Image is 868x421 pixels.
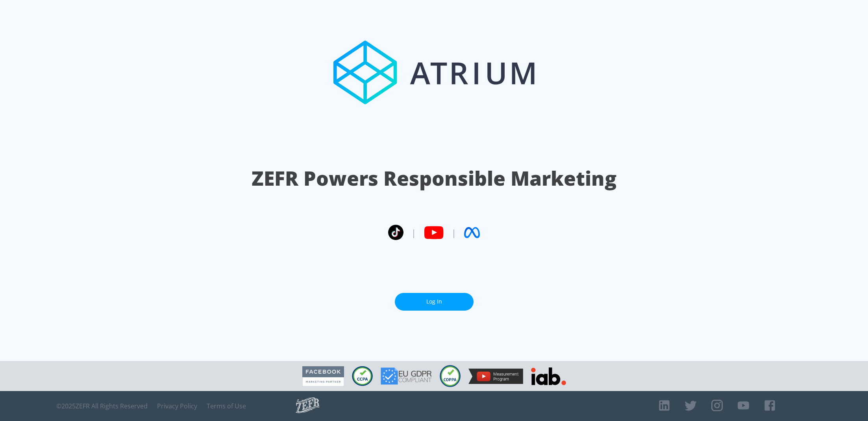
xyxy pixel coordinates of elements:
[440,365,461,387] img: COPPA Compliant
[207,402,246,410] a: Terms of Use
[302,366,344,386] img: Facebook Marketing Partner
[381,367,432,385] img: GDPR Compliant
[531,367,566,385] img: IAB
[452,227,456,238] span: |
[56,402,148,410] span: © 2025 ZEFR All Rights Reserved
[411,227,416,238] span: |
[157,402,197,410] a: Privacy Policy
[395,293,474,311] a: Log In
[252,165,616,192] h1: ZEFR Powers Responsible Marketing
[352,366,373,386] img: CCPA Compliant
[468,369,523,384] img: YouTube Measurement Program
